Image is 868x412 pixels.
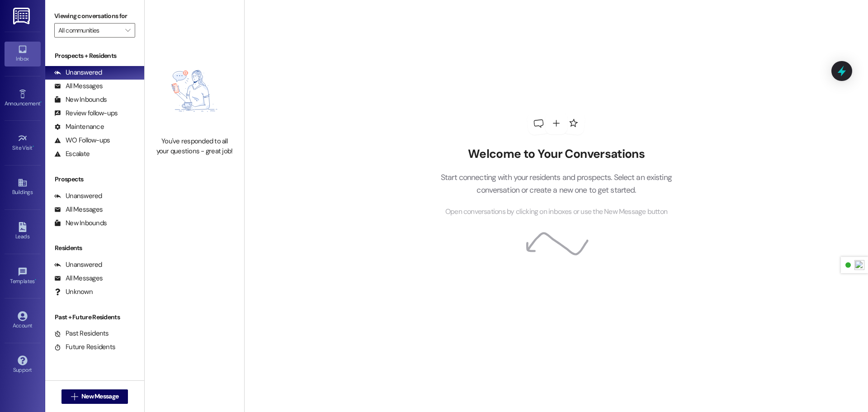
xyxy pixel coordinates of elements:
[5,175,41,199] a: Buildings
[35,277,36,283] span: •
[33,143,34,150] span: •
[54,191,102,201] div: Unanswered
[54,329,109,338] div: Past Residents
[71,393,78,400] i: 
[54,95,107,104] div: New Inbounds
[45,243,144,253] div: Residents
[427,171,685,197] p: Start connecting with your residents and prospects. Select an existing conversation or create a n...
[155,50,234,132] img: empty-state
[5,264,41,289] a: Templates •
[54,9,135,23] label: Viewing conversations for
[5,131,41,155] a: Site Visit •
[54,149,90,159] div: Escalate
[58,23,121,38] input: All communities
[445,206,667,218] span: Open conversations by clicking on inboxes or use the New Message button
[54,287,93,297] div: Unknown
[61,389,128,404] button: New Message
[155,137,234,156] div: You've responded to all your questions - great job!
[45,175,144,184] div: Prospects
[45,51,144,61] div: Prospects + Residents
[13,8,32,24] img: ResiDesk Logo
[5,42,41,66] a: Inbox
[40,99,42,105] span: •
[54,218,107,228] div: New Inbounds
[427,147,685,161] h2: Welcome to Your Conversations
[54,81,103,91] div: All Messages
[54,342,115,352] div: Future Residents
[54,205,103,214] div: All Messages
[5,353,41,377] a: Support
[5,219,41,244] a: Leads
[54,274,103,283] div: All Messages
[54,109,118,118] div: Review follow-ups
[54,122,104,132] div: Maintenance
[45,313,144,322] div: Past + Future Residents
[54,68,102,77] div: Unanswered
[54,136,110,145] div: WO Follow-ups
[54,260,102,270] div: Unanswered
[81,392,118,401] span: New Message
[125,27,130,34] i: 
[5,308,41,333] a: Account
